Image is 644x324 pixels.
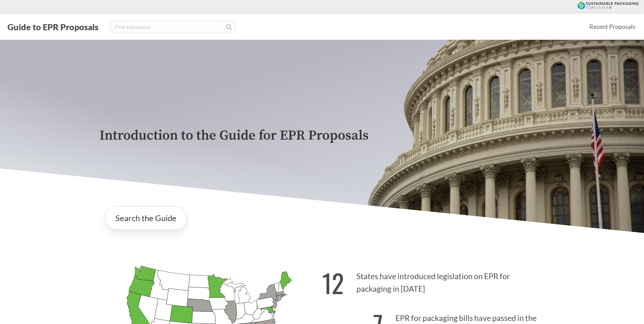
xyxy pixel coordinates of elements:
[322,264,344,302] strong: 12
[109,20,236,34] input: Find a proposal
[5,21,100,32] button: Guide to EPR Proposals
[322,260,545,302] p: States have introduced legislation on EPR for packaging in [DATE]
[99,128,545,143] p: Introduction to the Guide for EPR Proposals
[105,206,187,230] a: Search the Guide
[586,19,639,34] a: Recent Proposals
